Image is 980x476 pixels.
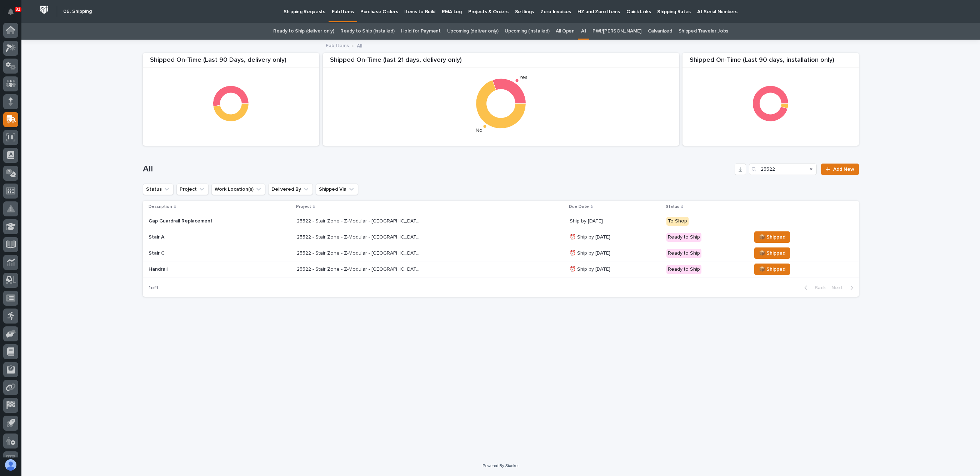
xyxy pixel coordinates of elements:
a: Ready to Ship (installed) [340,23,394,40]
p: ⏰ Ship by [DATE] [570,234,661,240]
p: Stair A [149,234,274,240]
p: Project [296,203,311,211]
div: Shipped On-Time (Last 90 Days, delivery only) [143,56,319,68]
p: 25522 - Stair Zone - Z-Modular - [GEOGRAPHIC_DATA] [GEOGRAPHIC_DATA] [297,217,423,224]
tr: Stair A25522 - Stair Zone - Z-Modular - [GEOGRAPHIC_DATA] [GEOGRAPHIC_DATA]25522 - Stair Zone - Z... [143,229,859,245]
p: Status [666,203,679,211]
img: Workspace Logo [37,3,51,16]
span: 📦 Shipped [759,265,785,274]
span: Add New [833,167,854,172]
button: Shipped Via [316,184,358,195]
h2: 06. Shipping [63,9,92,15]
p: Description [149,203,172,211]
p: Gap Guardrail Replacement [149,218,274,224]
button: Project [176,184,209,195]
p: 81 [16,7,20,12]
div: Ready to Ship [666,233,701,242]
a: PWI/[PERSON_NAME] [592,23,641,40]
p: ⏰ Ship by [DATE] [570,250,661,256]
p: Stair C [149,250,274,256]
p: All [357,41,362,49]
p: 25522 - Stair Zone - Z-Modular - [GEOGRAPHIC_DATA] [GEOGRAPHIC_DATA] [297,265,423,272]
a: Fab Items [326,41,349,49]
tr: Handrail25522 - Stair Zone - Z-Modular - [GEOGRAPHIC_DATA] [GEOGRAPHIC_DATA]25522 - Stair Zone - ... [143,261,859,277]
div: Shipped On-Time (last 21 days, delivery only) [323,56,679,68]
p: 25522 - Stair Zone - Z-Modular - [GEOGRAPHIC_DATA] [GEOGRAPHIC_DATA] [297,249,423,256]
p: 1 of 1 [143,279,164,297]
tr: Stair C25522 - Stair Zone - Z-Modular - [GEOGRAPHIC_DATA] [GEOGRAPHIC_DATA]25522 - Stair Zone - Z... [143,245,859,261]
h1: All [143,164,732,174]
a: Galvanized [648,23,672,40]
a: Ready to Ship (deliver only) [273,23,334,40]
button: Status [143,184,174,195]
p: Ship by [DATE] [570,218,661,224]
text: Yes [519,75,527,80]
button: 📦 Shipped [754,247,790,259]
div: Notifications81 [9,9,18,20]
button: Next [829,285,859,291]
span: Back [810,285,826,291]
tr: Gap Guardrail Replacement25522 - Stair Zone - Z-Modular - [GEOGRAPHIC_DATA] [GEOGRAPHIC_DATA]2552... [143,213,859,229]
div: To Shop [666,217,689,226]
p: Due Date [569,203,589,211]
span: 📦 Shipped [759,233,785,241]
p: 25522 - Stair Zone - Z-Modular - [GEOGRAPHIC_DATA] [GEOGRAPHIC_DATA] [297,233,423,240]
button: users-avatar [3,457,18,472]
text: No [476,128,482,133]
button: Back [799,285,829,291]
input: Search [749,164,817,175]
div: Shipped On-Time (Last 90 days, installation only) [682,56,859,68]
a: All [581,23,586,40]
a: All Open [556,23,575,40]
div: Ready to Ship [666,249,701,258]
button: Work Location(s) [211,184,265,195]
a: Shipped Traveler Jobs [679,23,729,40]
a: Upcoming (installed) [505,23,549,40]
a: Add New [821,164,859,175]
span: 📦 Shipped [759,249,785,257]
span: Next [831,285,847,291]
a: Powered By Stacker [482,464,519,468]
a: Upcoming (deliver only) [447,23,499,40]
div: Ready to Ship [666,265,701,274]
button: 📦 Shipped [754,264,790,275]
button: 📦 Shipped [754,231,790,243]
button: Delivered By [268,184,313,195]
p: Handrail [149,266,274,272]
a: Hold for Payment [401,23,441,40]
button: Notifications [3,4,18,19]
p: ⏰ Ship by [DATE] [570,266,661,272]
